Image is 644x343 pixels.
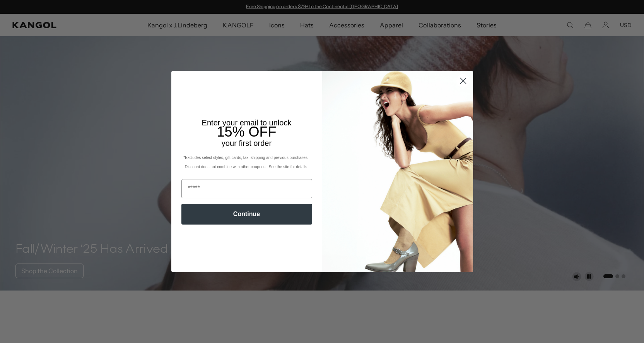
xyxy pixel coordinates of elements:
input: Email [181,179,312,198]
span: Enter your email to unlock [202,118,292,127]
img: 93be19ad-e773-4382-80b9-c9d740c9197f.jpeg [322,71,473,272]
span: 15% OFF [217,124,276,140]
span: your first order [222,139,272,147]
button: Continue [181,204,312,225]
button: Close dialog [456,74,470,88]
span: *Excludes select styles, gift cards, tax, shipping and previous purchases. Discount does not comb... [183,155,309,169]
